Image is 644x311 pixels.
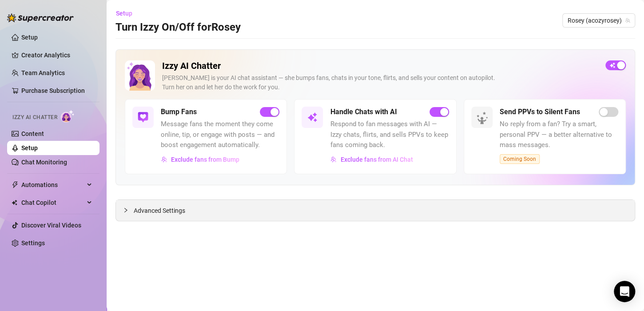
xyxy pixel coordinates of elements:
img: svg%3e [307,112,318,123]
h5: Bump Fans [161,107,197,117]
a: Discover Viral Videos [21,222,81,229]
button: Setup [115,6,139,20]
a: Team Analytics [21,69,65,76]
img: Chat Copilot [12,199,17,206]
a: Chat Monitoring [21,159,67,166]
img: AI Chatter [61,110,75,123]
div: Open Intercom Messenger [614,281,635,302]
img: svg%3e [161,156,167,163]
img: svg%3e [330,156,337,163]
img: logo-BBDzfeDw.svg [7,13,74,22]
h5: Handle Chats with AI [330,107,397,117]
span: Setup [116,10,132,17]
button: Exclude fans from AI Chat [330,152,413,167]
div: collapsed [123,205,134,215]
span: Coming Soon [500,154,540,164]
span: No reply from a fan? Try a smart, personal PPV — a better alternative to mass messages. [500,119,618,151]
span: thunderbolt [12,181,19,188]
a: Setup [21,144,38,152]
img: silent-fans-ppv-o-N6Mmdf.svg [476,112,490,126]
h5: Send PPVs to Silent Fans [500,107,580,117]
a: Creator Analytics [21,48,92,62]
span: Respond to fan messages with AI — Izzy chats, flirts, and sells PPVs to keep fans coming back. [330,119,449,151]
span: Chat Copilot [21,195,84,210]
span: team [625,18,630,23]
span: Message fans the moment they come online, tip, or engage with posts — and boost engagement automa... [161,119,279,151]
a: Purchase Subscription [21,87,85,94]
img: Izzy AI Chatter [125,60,155,91]
span: Automations [21,178,84,192]
span: Exclude fans from AI Chat [340,156,413,163]
a: Content [21,130,44,137]
h3: Turn Izzy On/Off for Rosey [115,20,241,35]
span: collapsed [123,207,128,213]
h2: Izzy AI Chatter [162,60,598,72]
span: Izzy AI Chatter [12,113,57,122]
img: svg%3e [138,112,148,123]
span: Exclude fans from Bump [171,156,239,163]
a: Setup [21,34,38,41]
a: Settings [21,239,45,247]
span: Advanced Settings [134,206,185,215]
span: Rosey (acozyrosey) [568,14,630,27]
div: [PERSON_NAME] is your AI chat assistant — she bumps fans, chats in your tone, flirts, and sells y... [162,73,598,92]
button: Exclude fans from Bump [161,152,240,167]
